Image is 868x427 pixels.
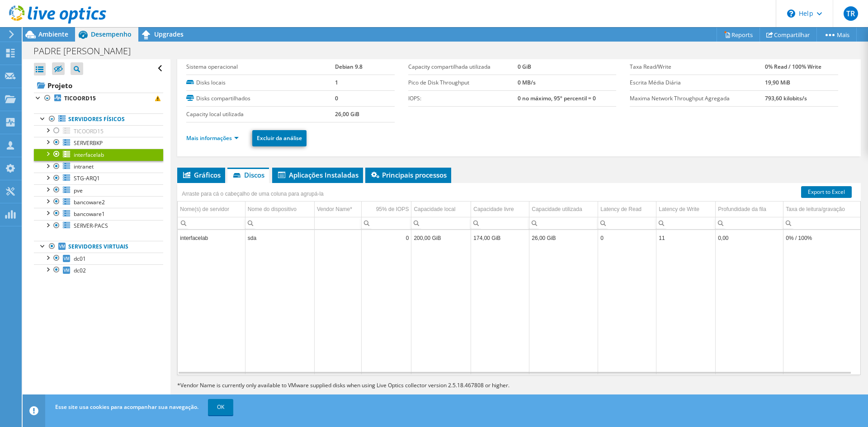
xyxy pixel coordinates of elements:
[314,217,361,229] td: Column Vendor Name*, Filter cell
[34,184,163,196] a: pve
[180,204,229,215] div: Nome(s) de servidor
[765,63,821,70] b: 0% Read / 100% Write
[598,217,656,229] td: Column Latency de Read, Filter cell
[471,217,529,229] td: Column Capacidade livre, Filter cell
[408,62,518,71] label: Capacity compartilhada utilizada
[314,230,361,246] td: Column Vendor Name*, Value
[630,94,765,103] label: Maxima Network Throughput Agregada
[186,94,335,103] label: Disks compartilhados
[74,163,94,170] span: intranet
[659,204,699,215] div: Latency de Write
[186,78,335,87] label: Disks locais
[759,28,817,42] a: Compartilhar
[34,173,163,184] a: STG-ARQ1
[529,230,598,246] td: Column Capacidade utilizada, Value 26,00 GiB
[529,202,598,217] td: Capacidade utilizada Column
[317,204,359,215] div: Vendor Name*
[34,125,163,137] a: TICOORD15
[29,46,145,56] h1: PADRE [PERSON_NAME]
[783,217,860,229] td: Column Taxa de leitura/gravação, Filter cell
[656,202,716,217] td: Latency de Write Column
[630,62,765,71] label: Taxa Read/Write
[787,9,795,18] svg: \n
[91,30,132,38] span: Desempenho
[598,230,656,246] td: Column Latency de Read, Value 0
[656,230,716,246] td: Column Latency de Write, Value 11
[335,94,338,102] b: 0
[361,217,411,229] td: Column 95% de IOPS, Filter cell
[411,217,471,229] td: Column Capacidade local, Filter cell
[816,28,857,42] a: Mais
[182,170,221,179] span: Gráficos
[411,230,471,246] td: Column Capacidade local, Value 200,00 GiB
[335,110,359,118] b: 26,00 GiB
[414,204,455,215] div: Capacidade local
[252,130,307,146] a: Excluir da análise
[34,113,163,125] a: Servidores físicos
[154,30,184,38] span: Upgrades
[178,217,245,229] td: Column Nome(s) de servidor, Filter cell
[74,151,104,159] span: interfacelab
[630,78,765,87] label: Escrita Média Diária
[74,174,100,182] span: STG-ARQ1
[38,30,68,38] span: Ambiente
[716,230,783,246] td: Column Profundidade da fila, Value 0,00
[34,264,163,276] a: dc02
[408,94,518,103] label: IOPS:
[716,202,783,217] td: Profundidade da fila Column
[34,78,163,93] a: Projeto
[177,380,607,390] p: Vendor Name is currently only available to VMware supplied disks when using Live Optics collector...
[34,253,163,264] a: dc01
[34,137,163,149] a: SERVERBKP
[656,217,716,229] td: Column Latency de Write, Filter cell
[186,110,335,119] label: Capacity local utilizada
[518,79,536,86] b: 0 MB/s
[518,63,531,70] b: 0 GiB
[248,204,297,215] div: Nome do dispositivo
[74,139,103,147] span: SERVERBKP
[844,6,858,21] span: TR
[74,187,83,194] span: pve
[314,202,361,217] td: Vendor Name* Column
[600,204,642,215] div: Latency de Read
[370,170,447,179] span: Principais processos
[335,63,363,70] b: Debian 9.8
[408,78,518,87] label: Pico de Disk Throughput
[74,198,105,206] span: bancoware2
[361,230,411,246] td: Column 95% de IOPS, Value 0
[34,208,163,220] a: bancoware1
[74,267,86,274] span: dc02
[74,255,86,263] span: dc01
[186,134,239,142] a: Mais informações
[717,28,760,42] a: Reports
[786,204,845,215] div: Taxa de leitura/gravação
[245,202,314,217] td: Nome do dispositivo Column
[74,127,104,135] span: TICOORD15
[64,94,96,102] b: TICOORD15
[473,204,514,215] div: Capacidade livre
[471,230,529,246] td: Column Capacidade livre, Value 174,00 GiB
[518,94,596,102] b: 0 no máximo, 95º percentil = 0
[598,202,656,217] td: Latency de Read Column
[245,230,314,246] td: Column Nome do dispositivo, Value sda
[177,183,861,375] div: Data grid
[34,93,163,104] a: TICOORD15
[34,220,163,232] a: SERVER-PACS
[532,204,582,215] div: Capacidade utilizada
[765,79,790,86] b: 19,90 MiB
[55,403,198,411] span: Esse site usa cookies para acompanhar sua navegação.
[245,217,314,229] td: Column Nome do dispositivo, Filter cell
[783,230,860,246] td: Column Taxa de leitura/gravação, Value 0% / 100%
[411,202,471,217] td: Capacidade local Column
[277,170,359,179] span: Aplicações Instaladas
[529,217,598,229] td: Column Capacidade utilizada, Filter cell
[178,202,245,217] td: Nome(s) de servidor Column
[74,210,105,218] span: bancoware1
[718,204,766,215] div: Profundidade da fila
[34,149,163,160] a: interfacelab
[186,62,335,71] label: Sistema operacional
[783,202,860,217] td: Taxa de leitura/gravação Column
[179,188,326,200] div: Arraste para cá o cabeçalho de uma coluna para agrupá-la
[376,204,409,215] div: 95% de IOPS
[208,399,233,415] a: OK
